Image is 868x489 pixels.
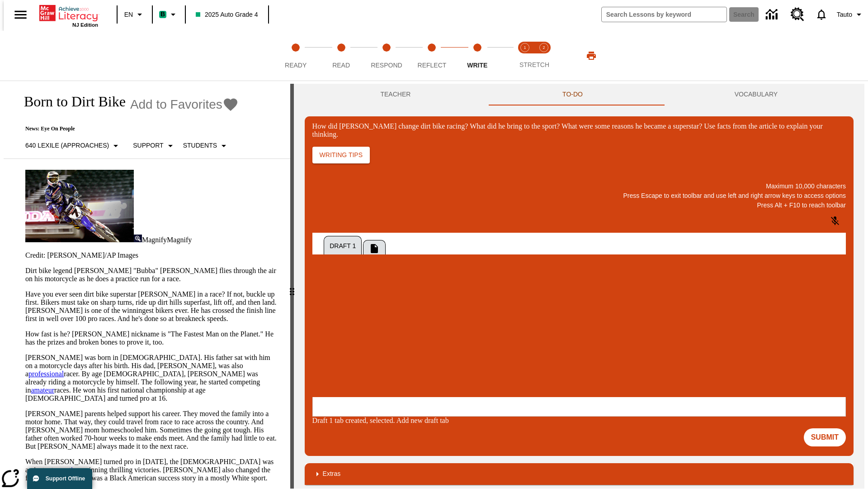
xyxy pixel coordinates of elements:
[133,141,163,150] p: Support
[837,10,852,19] span: Tauto
[142,236,167,244] span: Magnify
[285,62,307,69] span: Ready
[134,235,142,242] img: Magnify
[305,84,854,105] div: Instructional Panel Tabs
[406,31,458,81] button: Reflect step 4 of 5
[519,61,549,68] span: STRETCH
[14,93,126,110] h1: Born to Dirt Bike
[305,463,854,485] div: Extras
[312,122,846,139] div: How did [PERSON_NAME] change dirt bike racing? What did he bring to the sport? What were some rea...
[4,7,132,24] p: One change [PERSON_NAME] brought to dirt bike racing was…
[312,417,846,425] div: Draft 1 tab created, selected. Add new draft tab
[25,251,279,259] p: Credit: [PERSON_NAME]/AP Images
[28,370,64,378] a: professional
[467,62,487,69] span: Write
[130,97,222,112] span: Add to Favorites
[196,10,258,19] span: 2025 Auto Grade 4
[27,468,92,489] button: Support Offline
[512,31,538,81] button: Stretch Read step 1 of 2
[760,2,785,27] a: Data Center
[14,125,239,132] p: News: Eye On People
[312,182,846,191] p: Maximum 10,000 characters
[312,201,846,210] p: Press Alt + F10 to reach toolbar
[451,31,504,81] button: Write step 5 of 5
[25,410,279,451] p: [PERSON_NAME] parents helped support his career. They moved the family into a motor home. That wa...
[120,6,149,23] button: Language: EN, Select a language
[130,96,239,112] button: Add to Favorites - Born to Dirt Bike
[804,428,846,446] button: Submit
[22,138,125,154] button: Select Lexile, 640 Lexile (Approaches)
[4,7,132,24] body: How did Stewart change dirt bike racing? What did he bring to the sport? What were some reasons h...
[810,3,833,26] a: Notifications
[46,475,85,482] span: Support Offline
[824,210,846,232] button: Click to activate and allow voice recognition
[324,236,362,257] button: Draft 1
[7,1,34,28] button: Open side menu
[312,191,846,201] p: Press Escape to exit toolbar and use left and right arrow keys to access options
[659,84,854,105] button: VOCABULARY
[524,45,526,50] text: 1
[785,2,810,27] a: Resource Center, Will open in new tab
[4,84,290,484] div: reading
[486,84,659,105] button: TO-DO
[183,141,217,150] p: Students
[323,233,820,257] div: Tab Group
[312,147,370,163] button: Writing Tips
[360,31,413,81] button: Respond step 3 of 5
[124,10,133,19] span: EN
[269,31,322,81] button: Ready step 1 of 5
[25,290,279,323] p: Have you ever seen dirt bike superstar [PERSON_NAME] in a race? If not, buckle up first. Bikers m...
[290,84,294,489] div: Press Enter or Spacebar and then press right and left arrow keys to move the slider
[542,45,545,50] text: 2
[531,31,557,81] button: Stretch Respond step 2 of 2
[25,170,134,242] img: Motocross racer James Stewart flies through the air on his dirt bike.
[332,62,350,69] span: Read
[833,6,868,23] button: Profile/Settings
[602,7,726,22] input: search field
[294,84,864,489] div: activity
[53,466,80,474] a: sensation
[323,469,341,479] p: Extras
[305,84,487,105] button: Teacher
[363,240,386,257] button: Add New Draft
[315,31,367,81] button: Read step 2 of 5
[577,48,606,64] button: Print
[25,141,109,150] p: 640 Lexile (Approaches)
[167,236,192,244] span: Magnify
[418,62,447,69] span: Reflect
[156,6,182,23] button: Boost Class color is mint green. Change class color
[179,138,233,154] button: Select Student
[312,233,846,417] div: Draft 1
[25,354,279,403] p: [PERSON_NAME] was born in [DEMOGRAPHIC_DATA]. His father sat with him on a motorcycle days after ...
[129,138,179,154] button: Scaffolds, Support
[371,62,402,69] span: Respond
[25,458,279,482] p: When [PERSON_NAME] turned pro in [DATE], the [DEMOGRAPHIC_DATA] was an instant , winning thrillin...
[39,3,98,28] div: Home
[25,330,279,346] p: How fast is he? [PERSON_NAME] nickname is "The Fastest Man on the Planet." He has the prizes and ...
[31,386,54,394] a: amateur
[25,267,279,283] p: Dirt bike legend [PERSON_NAME] "Bubba" [PERSON_NAME] flies through the air on his motorcycle as h...
[160,9,165,20] span: B
[72,22,98,28] span: NJ Edition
